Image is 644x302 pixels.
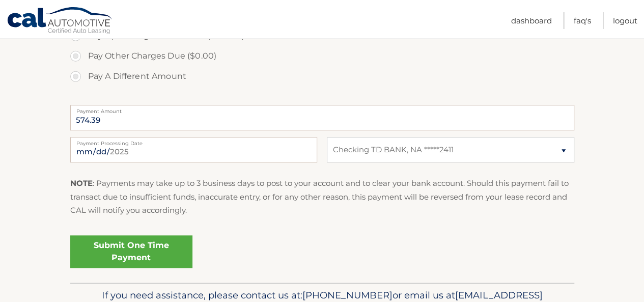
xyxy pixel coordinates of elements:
a: Submit One Time Payment [70,235,192,268]
a: Cal Automotive [7,7,114,36]
a: FAQ's [574,12,591,29]
a: Logout [613,12,637,29]
a: Dashboard [511,12,552,29]
label: Pay A Different Amount [70,66,574,87]
label: Pay Other Charges Due ($0.00) [70,46,574,66]
p: : Payments may take up to 3 business days to post to your account and to clear your bank account.... [70,177,574,217]
strong: NOTE [70,178,93,188]
input: Payment Date [70,137,317,162]
span: [PHONE_NUMBER] [302,289,393,301]
label: Payment Amount [70,105,574,113]
input: Payment Amount [70,105,574,130]
label: Payment Processing Date [70,137,317,145]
